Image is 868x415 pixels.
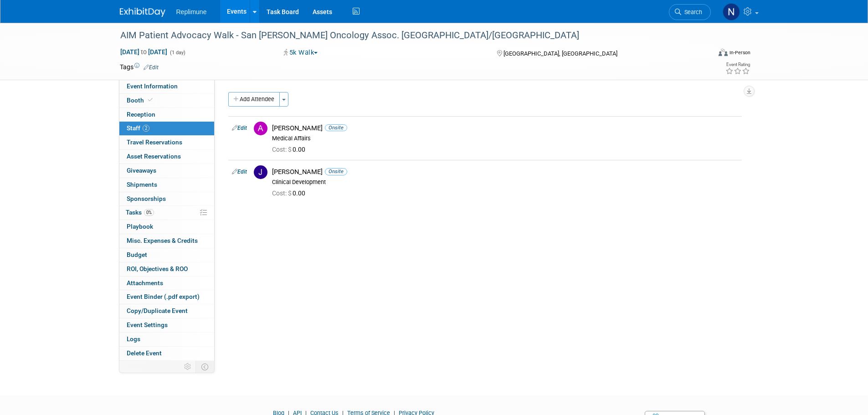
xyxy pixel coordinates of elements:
span: Logs [127,335,140,343]
div: Event Rating [725,62,750,67]
img: Format-Inperson.png [719,49,728,56]
span: Event Information [127,82,178,90]
span: [GEOGRAPHIC_DATA], [GEOGRAPHIC_DATA] [503,50,617,57]
div: [PERSON_NAME] [272,124,738,133]
span: Onsite [325,168,347,175]
div: Medical Affairs [272,135,738,142]
span: 0.00 [272,190,309,197]
a: Event Settings [119,318,214,332]
button: 5k Walk [281,48,321,57]
a: Playbook [119,220,214,234]
span: 0.00 [272,146,309,153]
span: Playbook [127,223,153,230]
span: Asset Reservations [127,153,181,160]
a: ROI, Objectives & ROO [119,262,214,276]
a: Edit [232,125,247,131]
span: Giveaways [127,167,156,174]
span: Replimune [176,8,207,15]
span: Event Binder (.pdf export) [127,293,200,300]
button: Add Attendee [228,92,280,107]
span: Staff [127,124,149,132]
a: Copy/Duplicate Event [119,304,214,318]
div: Event Format [657,47,751,61]
i: Booth reservation complete [148,97,153,102]
span: Shipments [127,181,157,188]
td: Toggle Event Tabs [195,361,214,373]
a: Reception [119,108,214,122]
span: Event Settings [127,321,168,328]
span: Misc. Expenses & Credits [127,237,198,244]
div: Clinical Development [272,179,738,186]
div: AIM Patient Advocacy Walk - San [PERSON_NAME] Oncology Assoc. [GEOGRAPHIC_DATA]/[GEOGRAPHIC_DATA] [117,27,697,44]
span: Cost: $ [272,146,293,153]
a: Delete Event [119,347,214,360]
span: Sponsorships [127,195,166,202]
a: Edit [144,64,159,71]
td: Personalize Event Tab Strip [180,361,196,373]
span: Attachments [127,279,163,287]
span: Reception [127,111,155,118]
a: Edit [232,169,247,175]
img: J.jpg [254,165,267,179]
a: Event Information [119,80,214,93]
a: Booth [119,94,214,108]
span: Tasks [126,209,154,216]
span: [DATE] [DATE] [120,48,168,56]
a: Staff2 [119,122,214,135]
span: Budget [127,251,147,258]
a: Logs [119,333,214,346]
span: Copy/Duplicate Event [127,307,188,314]
a: Misc. Expenses & Credits [119,234,214,248]
a: Budget [119,248,214,262]
span: Onsite [325,124,347,131]
div: In-Person [729,49,750,56]
a: Attachments [119,277,214,290]
img: ExhibitDay [120,8,165,17]
span: Delete Event [127,349,162,357]
div: [PERSON_NAME] [272,168,738,176]
a: Tasks0% [119,206,214,220]
span: Booth [127,97,154,104]
a: Sponsorships [119,192,214,206]
span: Search [681,9,702,15]
a: Shipments [119,178,214,192]
a: Giveaways [119,164,214,178]
a: Event Binder (.pdf export) [119,290,214,304]
span: 2 [143,125,149,132]
span: 0% [144,209,154,216]
span: to [139,48,148,56]
span: Cost: $ [272,190,293,197]
span: Travel Reservations [127,138,182,146]
span: (1 day) [169,50,185,56]
span: ROI, Objectives & ROO [127,265,188,272]
a: Search [669,4,711,20]
a: Travel Reservations [119,136,214,149]
td: Tags [120,62,159,72]
a: Asset Reservations [119,150,214,164]
img: Nicole Schaeffner [723,3,740,20]
img: A.jpg [254,122,267,135]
